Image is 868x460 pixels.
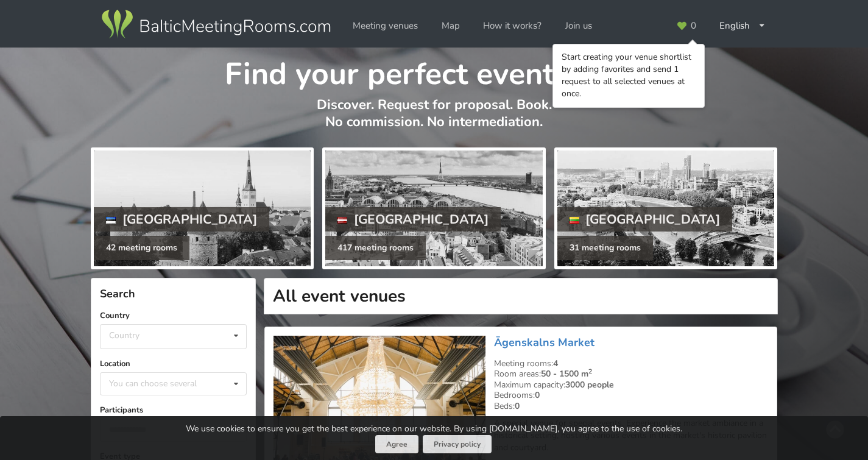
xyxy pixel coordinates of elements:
a: [GEOGRAPHIC_DATA] 417 meeting rooms [322,147,545,269]
h1: Find your perfect event space [91,48,777,94]
div: Meeting rooms: [494,358,768,369]
div: Maximum capacity: [494,380,768,391]
a: [GEOGRAPHIC_DATA] 31 meeting rooms [554,147,777,269]
div: [GEOGRAPHIC_DATA] [94,207,269,232]
div: Country [109,330,139,341]
div: 31 meeting rooms [557,236,653,260]
strong: 50 - 1500 m [541,368,592,380]
a: How it works? [475,14,550,38]
div: Beds: [494,401,768,412]
img: Baltic Meeting Rooms [99,7,333,41]
strong: 3000 people [565,379,614,391]
span: 0 [691,21,696,30]
label: Participants [100,404,247,416]
strong: 0 [515,400,520,412]
a: Āgenskalns Market [494,335,595,350]
div: 42 meeting rooms [94,236,189,260]
div: Bedrooms: [494,390,768,401]
label: Location [100,358,247,370]
div: 417 meeting rooms [325,236,426,260]
div: [GEOGRAPHIC_DATA] [557,207,733,232]
div: You can choose several [106,377,224,391]
a: [GEOGRAPHIC_DATA] 42 meeting rooms [91,147,314,269]
sup: 2 [588,367,592,376]
div: Start creating your venue shortlist by adding favorites and send 1 request to all selected venues... [562,51,696,100]
p: Discover. Request for proposal. Book. No commission. No intermediation. [91,96,777,143]
div: English [711,14,774,38]
div: [GEOGRAPHIC_DATA] [325,207,501,232]
strong: 4 [553,358,558,369]
strong: 0 [535,389,540,401]
span: Search [100,286,135,301]
a: Privacy policy [423,435,492,454]
a: Join us [557,14,601,38]
a: Map [433,14,468,38]
div: Room areas: [494,369,768,380]
button: Agree [375,435,418,454]
label: Country [100,310,247,322]
h1: All event venues [264,278,778,314]
a: Meeting venues [344,14,426,38]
